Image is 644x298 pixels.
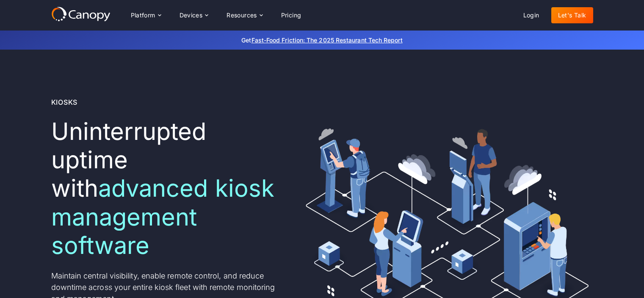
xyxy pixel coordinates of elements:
div: Kiosks [51,97,78,107]
a: Fast-Food Friction: The 2025 Restaurant Tech Report [252,36,403,44]
a: Pricing [274,7,308,23]
span: advanced kiosk management software [51,174,274,259]
div: Devices [180,12,203,18]
p: Get [115,36,530,45]
a: Let's Talk [551,7,593,23]
div: Resources [227,12,257,18]
a: Login [517,7,546,23]
div: Platform [131,12,155,18]
h1: Uninterrupted uptime with ‍ [51,117,281,260]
